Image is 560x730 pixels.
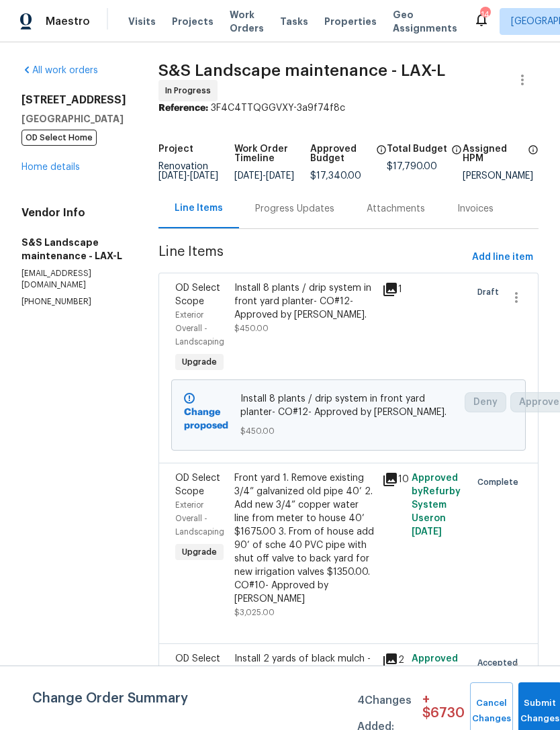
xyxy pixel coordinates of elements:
[184,408,228,430] b: Change proposed
[451,144,462,162] span: The total cost of line items that have been proposed by Opendoor. This sum includes line items th...
[158,171,218,181] span: -
[234,608,275,617] span: $3,025.00
[240,392,457,419] span: Install 8 plants / drip system in front yard planter- CO#12- Approved by [PERSON_NAME].
[21,206,126,220] h4: Vendor Info
[177,545,222,559] span: Upgrade
[525,696,555,727] span: Submit Changes
[172,15,214,28] span: Projects
[234,144,310,163] h5: Work Order Timeline
[234,652,374,706] div: Install 2 yards of black mulch - Backyard right side of the detached garage. CO#11- Approved by [...
[477,475,524,489] span: Complete
[234,171,294,181] span: -
[240,424,457,438] span: $450.00
[280,17,308,26] span: Tasks
[387,144,447,154] h5: Total Budget
[412,473,461,537] span: Approved by Refurby System User on
[21,268,126,291] p: [EMAIL_ADDRESS][DOMAIN_NAME]
[158,144,193,154] h5: Project
[480,8,489,21] div: 14
[234,324,269,332] span: $450.00
[477,696,506,727] span: Cancel Changes
[21,112,126,126] h5: [GEOGRAPHIC_DATA]
[21,296,126,308] p: [PHONE_NUMBER]
[477,656,523,670] span: Accepted
[255,202,334,216] div: Progress Updates
[457,202,494,216] div: Invoices
[266,171,294,181] span: [DATE]
[175,311,224,346] span: Exterior Overall - Landscaping
[21,236,126,263] h5: S&S Landscape maintenance - LAX-L
[382,652,404,668] div: 2
[463,144,524,163] h5: Assigned HPM
[382,471,404,488] div: 10
[158,171,187,181] span: [DATE]
[382,281,404,298] div: 1
[376,144,387,171] span: The total cost of line items that have been approved by both Opendoor and the Trade Partner. This...
[467,245,539,270] button: Add line item
[463,171,539,181] div: [PERSON_NAME]
[412,527,442,537] span: [DATE]
[175,654,220,677] span: OD Select Scope
[158,245,467,270] span: Line Items
[21,93,126,107] h2: [STREET_ADDRESS]
[234,471,374,606] div: Front yard 1. Remove existing 3/4” galvanized old pipe 40’ 2. Add new 3/4” copper water line from...
[46,15,90,28] span: Maestro
[128,15,156,28] span: Visits
[158,101,539,115] div: 3F4C4TTQGGVXY-3a9f74f8c
[175,283,220,306] span: OD Select Scope
[528,144,539,171] span: The hpm assigned to this work order.
[21,130,97,146] span: OD Select Home
[472,249,533,266] span: Add line item
[158,62,445,79] span: S&S Landscape maintenance - LAX-L
[175,501,224,536] span: Exterior Overall - Landscaping
[234,281,374,322] div: Install 8 plants / drip system in front yard planter- CO#12- Approved by [PERSON_NAME].
[324,15,377,28] span: Properties
[230,8,264,35] span: Work Orders
[310,144,371,163] h5: Approved Budget
[158,162,218,181] span: Renovation
[21,66,98,75] a: All work orders
[234,171,263,181] span: [DATE]
[21,163,80,172] a: Home details
[175,473,220,496] span: OD Select Scope
[165,84,216,97] span: In Progress
[477,285,504,299] span: Draft
[393,8,457,35] span: Geo Assignments
[190,171,218,181] span: [DATE]
[158,103,208,113] b: Reference:
[412,654,461,717] span: Approved by Refurby System User on
[175,201,223,215] div: Line Items
[177,355,222,369] span: Upgrade
[387,162,437,171] span: $17,790.00
[465,392,506,412] button: Deny
[310,171,361,181] span: $17,340.00
[367,202,425,216] div: Attachments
